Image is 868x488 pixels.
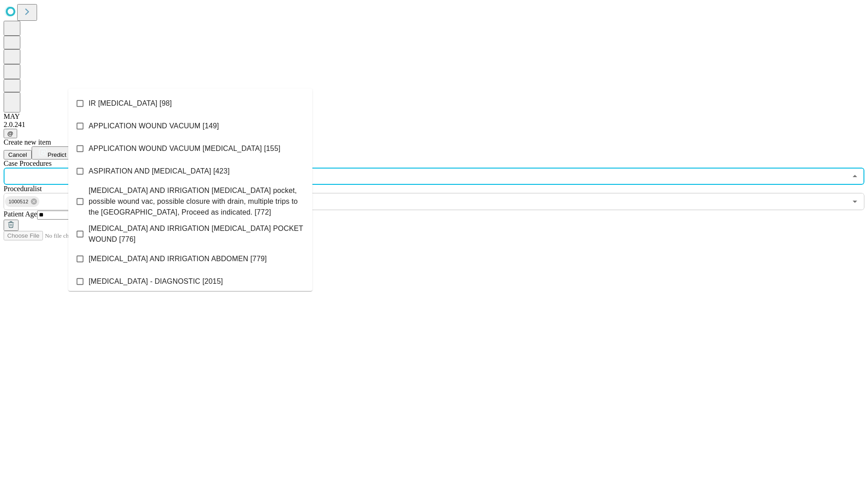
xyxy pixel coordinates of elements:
span: Scheduled Procedure [4,160,52,167]
span: [MEDICAL_DATA] AND IRRIGATION [MEDICAL_DATA] POCKET WOUND [776] [89,223,305,245]
span: [MEDICAL_DATA] - DIAGNOSTIC [2015] [89,276,223,287]
span: IR [MEDICAL_DATA] [98] [89,98,172,109]
span: Create new item [4,138,51,146]
button: Close [849,170,861,183]
button: Open [849,195,861,208]
div: 2.0.241 [4,121,864,129]
span: [MEDICAL_DATA] AND IRRIGATION ABDOMEN [779] [89,253,267,264]
span: APPLICATION WOUND VACUUM [149] [89,121,219,131]
span: @ [7,130,14,137]
div: 1000512 [5,196,39,207]
span: Cancel [8,151,27,158]
div: MAY [4,113,864,121]
span: 1000512 [5,197,32,207]
span: Patient Age [4,210,37,218]
button: @ [4,129,17,138]
span: Predict [47,151,66,158]
span: Proceduralist [4,185,42,192]
button: Cancel [4,150,32,160]
span: [MEDICAL_DATA] AND IRRIGATION [MEDICAL_DATA] pocket, possible wound vac, possible closure with dr... [89,185,305,218]
button: Predict [32,146,73,160]
span: APPLICATION WOUND VACUUM [MEDICAL_DATA] [155] [89,143,280,154]
span: ASPIRATION AND [MEDICAL_DATA] [423] [89,166,230,177]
